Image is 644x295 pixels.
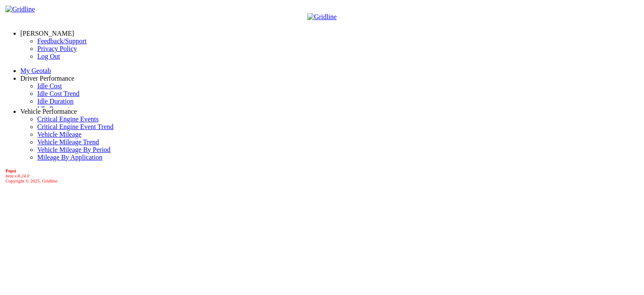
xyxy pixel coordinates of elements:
a: Vehicle Performance [20,108,77,115]
a: Vehicle Mileage By Period [37,146,111,153]
a: Idle Cost [37,82,62,90]
a: Driver Performance [20,75,75,82]
a: My Geotab [20,67,51,74]
b: Pepsi [6,168,16,173]
a: Critical Engine Event Trend [37,123,113,130]
a: Privacy Policy [37,45,77,52]
a: [PERSON_NAME] [20,30,74,37]
a: Vehicle Mileage [37,131,81,138]
a: Log Out [37,53,60,60]
img: Gridline [6,6,35,13]
i: beta v.8.24.0 [6,173,29,178]
a: Idle Duration [37,98,74,105]
a: Mileage By Application [37,154,102,161]
a: Feedback/Support [37,37,86,45]
img: Gridline [307,13,337,21]
a: Idle Cost Trend [37,90,80,97]
a: Idle Percentage [37,105,79,112]
a: Critical Engine Events [37,115,99,123]
a: Vehicle Mileage Trend [37,138,99,146]
div: Copyright © 2025, Gridline [6,168,641,183]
